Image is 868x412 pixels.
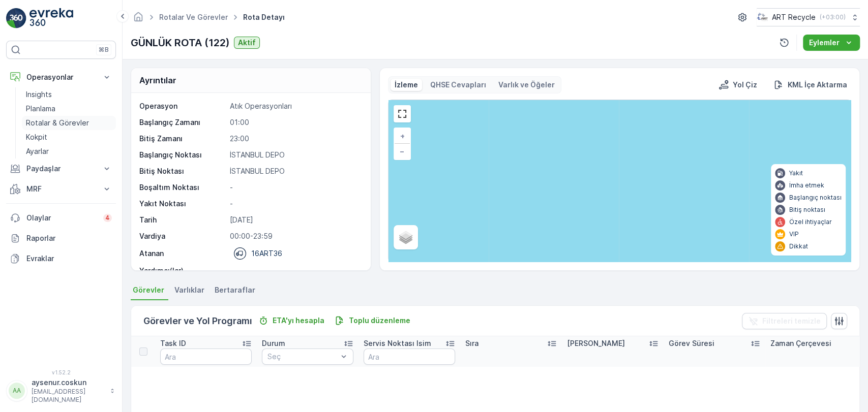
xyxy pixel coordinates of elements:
[395,226,417,248] a: Layers
[230,150,360,160] p: İSTANBUL DEPO
[364,338,431,348] p: Servis Noktası Isim
[789,218,832,226] p: Özel ihtiyaçlar
[139,266,226,276] p: Yardımcı(lar)
[6,208,116,228] a: Olaylar4
[26,72,96,82] p: Operasyonlar
[26,104,55,114] p: Planlama
[22,87,116,102] a: Insights
[26,253,112,264] p: Evraklar
[742,313,827,329] button: Filtreleri temizle
[803,35,860,51] button: Eylemler
[230,134,360,144] p: 23:00
[6,228,116,248] a: Raporlar
[139,199,226,209] p: Yakıt Noktası
[788,80,847,90] p: KML İçe Aktarma
[809,38,840,48] p: Eylemler
[9,383,25,399] div: AA
[230,182,360,193] p: -
[364,348,455,365] input: Ara
[26,146,49,156] p: Ayarlar
[32,388,105,404] p: [EMAIL_ADDRESS][DOMAIN_NAME]
[820,13,846,21] p: ( +03:00 )
[6,369,116,375] span: v 1.52.2
[22,116,116,130] a: Rotalar & Görevler
[22,130,116,144] a: Kokpit
[400,147,405,155] span: −
[26,89,52,100] p: Insights
[22,144,116,159] a: Ayarlar
[139,101,226,111] p: Operasyon
[133,15,144,24] a: Ana Sayfa
[159,13,228,21] a: Rotalar ve Görevler
[139,74,176,86] p: Ayrıntılar
[388,100,851,262] div: 0
[139,117,226,128] p: Başlangıç Zamanı
[395,80,418,90] p: İzleme
[215,285,255,295] span: Bertaraflar
[6,8,26,28] img: logo
[762,316,821,326] p: Filtreleri temizle
[139,215,226,225] p: Tarih
[789,206,825,214] p: Bitiş noktası
[772,12,816,22] p: ART Recycle
[789,169,803,177] p: Yakıt
[32,377,105,388] p: aysenur.coskun
[29,8,73,28] img: logo_light-DOdMpM7g.png
[26,213,97,223] p: Olaylar
[230,215,360,225] p: [DATE]
[465,338,478,348] p: Sıra
[26,118,89,128] p: Rotalar & Görevler
[789,181,824,189] p: İmha etmek
[241,12,287,22] span: Rota Detayı
[230,231,360,241] p: 00:00-23:59
[143,314,252,328] p: Görevler ve Yol Programı
[139,248,164,259] p: Atanan
[26,184,96,194] p: MRF
[331,314,414,327] button: Toplu düzenleme
[131,35,230,50] p: GÜNLÜK ROTA (122)
[26,132,47,142] p: Kokpit
[6,179,116,199] button: MRF
[789,242,808,250] p: Dikkat
[139,166,226,176] p: Bitiş Noktası
[230,166,360,176] p: İSTANBUL DEPO
[400,132,405,140] span: +
[174,285,204,295] span: Varlıklar
[567,338,625,348] p: [PERSON_NAME]
[230,266,360,276] p: -
[6,377,116,404] button: AAaysenur.coskun[EMAIL_ADDRESS][DOMAIN_NAME]
[757,8,860,26] button: ART Recycle(+03:00)
[395,106,410,121] a: View Fullscreen
[6,67,116,87] button: Operasyonlar
[395,144,410,159] a: Uzaklaştır
[349,315,410,326] p: Toplu düzenleme
[105,214,110,222] p: 4
[139,231,226,241] p: Vardiya
[99,46,109,54] p: ⌘B
[733,80,757,90] p: Yol Çiz
[395,129,410,144] a: Yakınlaştır
[262,338,285,348] p: Durum
[273,315,324,326] p: ETA'yı hesapla
[789,194,842,202] p: Başlangıç noktası
[498,80,555,90] p: Varlık ve Öğeler
[230,101,360,111] p: Atık Operasyonları
[26,233,112,243] p: Raporlar
[238,38,256,48] p: Aktif
[254,314,328,327] button: ETA'yı hesapla
[234,37,260,49] button: Aktif
[669,338,714,348] p: Görev Süresi
[789,230,799,238] p: VIP
[133,285,164,295] span: Görevler
[139,182,226,193] p: Boşaltım Noktası
[251,248,282,259] p: 16ART36
[22,102,116,116] a: Planlama
[26,164,96,174] p: Paydaşlar
[160,348,252,365] input: Ara
[6,159,116,179] button: Paydaşlar
[267,352,338,362] p: Seç
[6,248,116,269] a: Evraklar
[757,12,768,23] img: image_23.png
[714,79,761,91] button: Yol Çiz
[160,338,186,348] p: Task ID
